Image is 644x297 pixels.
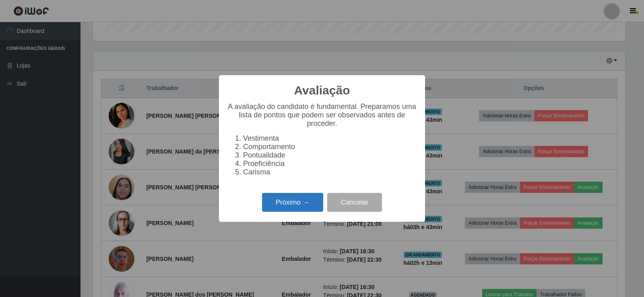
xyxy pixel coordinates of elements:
[294,83,350,98] h2: Avaliação
[243,143,417,151] li: Comportamento
[243,151,417,160] li: Pontualidade
[227,102,417,128] p: A avaliação do candidato é fundamental. Preparamos uma lista de pontos que podem ser observados a...
[262,193,323,212] button: Próximo →
[327,193,382,212] button: Cancelar
[243,168,417,176] li: Carisma
[243,160,417,168] li: Proeficiência
[243,134,417,143] li: Vestimenta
